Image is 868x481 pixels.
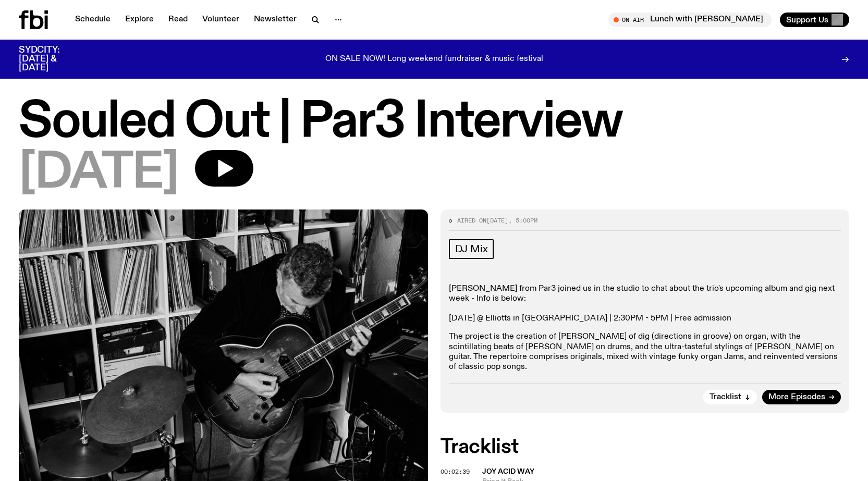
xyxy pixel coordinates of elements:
[608,13,772,27] button: On AirLunch with [PERSON_NAME]
[162,13,194,27] a: Read
[703,390,757,404] button: Tracklist
[457,216,486,225] span: Aired on
[69,13,117,27] a: Schedule
[482,468,534,475] span: Joy Acid Way
[786,15,828,24] span: Support Us
[449,332,841,372] p: The project is the creation of [PERSON_NAME] of dig (directions in groove) on organ, with the sci...
[19,46,85,72] h3: SYDCITY: [DATE] & [DATE]
[119,13,160,27] a: Explore
[449,284,841,324] p: [PERSON_NAME] from Par3 joined us in the studio to chat about the trio's upcoming album and gig n...
[486,216,508,225] span: [DATE]
[449,239,494,259] a: DJ Mix
[710,393,741,401] span: Tracklist
[780,13,849,27] button: Support Us
[768,393,825,401] span: More Episodes
[455,243,488,255] span: DJ Mix
[441,467,470,476] span: 00:02:39
[19,150,178,197] span: [DATE]
[441,469,470,475] button: 00:02:39
[508,216,537,225] span: , 5:00pm
[19,99,849,146] h1: Souled Out | Par3 Interview
[248,13,303,27] a: Newsletter
[196,13,246,27] a: Volunteer
[441,438,850,457] h2: Tracklist
[762,390,841,404] a: More Episodes
[325,55,543,64] p: ON SALE NOW! Long weekend fundraiser & music festival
